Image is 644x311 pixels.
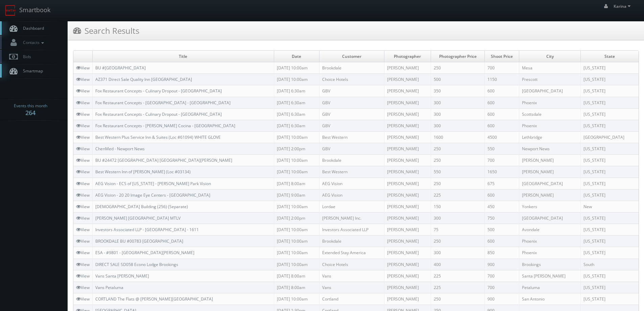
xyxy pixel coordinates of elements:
[581,131,639,143] td: [GEOGRAPHIC_DATA]
[431,189,485,201] td: 225
[519,120,581,131] td: Phoenix
[431,212,485,224] td: 300
[274,97,319,108] td: [DATE] 6:30am
[485,247,519,259] td: 850
[431,62,485,74] td: 250
[384,131,431,143] td: [PERSON_NAME]
[581,224,639,236] td: [US_STATE]
[519,178,581,189] td: [GEOGRAPHIC_DATA]
[95,204,188,209] a: [DEMOGRAPHIC_DATA] Building (256) (Separate)
[274,212,319,224] td: [DATE] 2:00pm
[95,169,191,175] a: Best Western Inn of [PERSON_NAME] (Loc #03134)
[274,120,319,131] td: [DATE] 6:30am
[519,62,581,74] td: Mesa
[485,282,519,293] td: 700
[581,201,639,212] td: New
[581,270,639,282] td: [US_STATE]
[384,85,431,97] td: [PERSON_NAME]
[485,120,519,131] td: 600
[95,134,221,140] a: Best Western Plus Service Inn & Suites (Loc #61094) WHITE GLOVE
[274,51,319,62] td: Date
[431,247,485,259] td: 300
[485,85,519,97] td: 600
[95,65,146,71] a: BU #[GEOGRAPHIC_DATA]
[76,88,90,94] a: View
[384,212,431,224] td: [PERSON_NAME]
[76,238,90,244] a: View
[76,65,90,71] a: View
[384,108,431,120] td: [PERSON_NAME]
[519,293,581,305] td: San Antonio
[581,189,639,201] td: [US_STATE]
[76,146,90,152] a: View
[431,155,485,166] td: 250
[319,293,384,305] td: Cortland
[485,293,519,305] td: 900
[384,97,431,108] td: [PERSON_NAME]
[384,189,431,201] td: [PERSON_NAME]
[519,236,581,247] td: Phoenix
[319,120,384,131] td: GBV
[581,155,639,166] td: [US_STATE]
[274,178,319,189] td: [DATE] 8:00am
[384,74,431,85] td: [PERSON_NAME]
[581,108,639,120] td: [US_STATE]
[581,51,639,62] td: State
[519,201,581,212] td: Yonkers
[384,259,431,270] td: [PERSON_NAME]
[431,51,485,62] td: Photographer Price
[581,120,639,131] td: [US_STATE]
[384,236,431,247] td: [PERSON_NAME]
[20,54,31,60] span: Bids
[274,259,319,270] td: [DATE] 10:00am
[319,189,384,201] td: AEG Vision
[431,178,485,189] td: 250
[20,25,44,31] span: Dashboard
[76,296,90,302] a: View
[95,192,210,198] a: AEG Vision - 20 20 Image Eye Centers - [GEOGRAPHIC_DATA]
[431,131,485,143] td: 1600
[384,270,431,282] td: [PERSON_NAME]
[384,155,431,166] td: [PERSON_NAME]
[431,259,485,270] td: 400
[581,143,639,155] td: [US_STATE]
[519,108,581,120] td: Scottsdale
[20,40,46,45] span: Contacts
[274,224,319,236] td: [DATE] 10:00am
[274,143,319,155] td: [DATE] 2:00pm
[319,85,384,97] td: GBV
[274,74,319,85] td: [DATE] 10:00am
[319,155,384,166] td: Brookdale
[384,120,431,131] td: [PERSON_NAME]
[319,178,384,189] td: AEG Vision
[485,143,519,155] td: 550
[319,282,384,293] td: Vans
[519,259,581,270] td: Brookings
[76,250,90,256] a: View
[384,224,431,236] td: [PERSON_NAME]
[485,74,519,85] td: 1150
[431,270,485,282] td: 225
[20,68,43,74] span: Smartmap
[274,85,319,97] td: [DATE] 6:30am
[431,108,485,120] td: 300
[274,166,319,178] td: [DATE] 10:00am
[25,109,35,117] strong: 264
[76,100,90,106] a: View
[274,282,319,293] td: [DATE] 8:00am
[384,201,431,212] td: [PERSON_NAME]
[431,97,485,108] td: 300
[76,76,90,82] a: View
[431,166,485,178] td: 550
[319,166,384,178] td: Best Western
[485,62,519,74] td: 700
[431,120,485,131] td: 300
[581,293,639,305] td: [US_STATE]
[581,212,639,224] td: [US_STATE]
[519,224,581,236] td: Avondale
[431,293,485,305] td: 250
[95,123,235,129] a: Fox Restaurant Concepts - [PERSON_NAME] Cocina - [GEOGRAPHIC_DATA]
[95,157,232,163] a: BU #24472 [GEOGRAPHIC_DATA] [GEOGRAPHIC_DATA][PERSON_NAME]
[519,143,581,155] td: Newport News
[319,212,384,224] td: [PERSON_NAME] Inc.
